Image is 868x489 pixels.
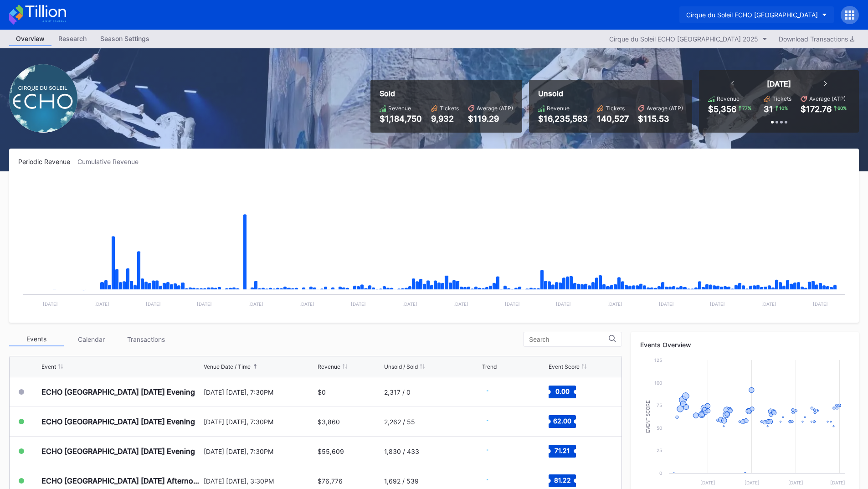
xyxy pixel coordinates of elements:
[654,357,662,363] text: 125
[9,32,51,46] a: Overview
[700,480,715,485] text: [DATE]
[318,418,340,426] div: $3,860
[431,114,459,124] div: 9,932
[549,363,580,370] div: Event Score
[204,448,316,455] div: [DATE] [DATE], 7:30PM
[118,332,173,346] div: Transactions
[764,104,773,114] div: 31
[708,104,736,114] div: $5,356
[554,476,570,484] text: 81.22
[94,301,109,307] text: [DATE]
[51,32,93,45] div: Research
[453,301,468,307] text: [DATE]
[318,388,326,396] div: $0
[204,477,316,485] div: [DATE] [DATE], 3:30PM
[657,425,662,431] text: 50
[646,400,651,433] text: Event Score
[830,480,845,485] text: [DATE]
[538,114,588,124] div: $16,235,583
[468,114,513,124] div: $119.29
[402,301,417,307] text: [DATE]
[380,114,422,124] div: $1,184,750
[477,105,513,112] div: Average (ATP)
[761,301,776,307] text: [DATE]
[482,381,509,403] svg: Chart title
[505,301,520,307] text: [DATE]
[482,410,509,433] svg: Chart title
[64,332,118,346] div: Calendar
[440,105,459,112] div: Tickets
[837,104,847,112] div: 60 %
[482,440,509,463] svg: Chart title
[553,417,571,425] text: 62.00
[41,476,201,485] div: ECHO [GEOGRAPHIC_DATA] [DATE] Afternoon
[204,363,251,370] div: Venue Date / Time
[9,332,64,346] div: Events
[318,363,340,370] div: Revenue
[318,448,344,455] div: $55,609
[638,114,683,124] div: $115.53
[767,79,791,88] div: [DATE]
[77,158,146,165] div: Cumulative Revenue
[41,447,195,456] div: ECHO [GEOGRAPHIC_DATA] [DATE] Evening
[384,418,415,426] div: 2,262 / 55
[51,32,93,46] a: Research
[686,11,818,19] div: Cirque du Soleil ECHO [GEOGRAPHIC_DATA]
[556,301,571,307] text: [DATE]
[779,35,854,43] div: Download Transactions
[351,301,366,307] text: [DATE]
[299,301,314,307] text: [DATE]
[607,301,622,307] text: [DATE]
[482,363,497,370] div: Trend
[778,104,789,112] div: 10 %
[388,105,411,112] div: Revenue
[774,33,859,45] button: Download Transactions
[384,388,411,396] div: 2,317 / 0
[248,301,263,307] text: [DATE]
[640,341,850,349] div: Events Overview
[605,33,772,45] button: Cirque du Soleil ECHO [GEOGRAPHIC_DATA] 2025
[555,387,569,395] text: 0.00
[318,477,343,485] div: $76,776
[538,89,683,98] div: Unsold
[18,177,850,314] svg: Chart title
[93,32,156,45] div: Season Settings
[609,35,758,43] div: Cirque du Soleil ECHO [GEOGRAPHIC_DATA] 2025
[197,301,212,307] text: [DATE]
[657,448,662,453] text: 25
[659,470,662,476] text: 0
[710,301,725,307] text: [DATE]
[146,301,161,307] text: [DATE]
[41,363,56,370] div: Event
[18,158,77,165] div: Periodic Revenue
[9,64,77,133] img: Cirque_du_Soleil_ECHO_San_Francisco_Primary.png
[772,95,791,102] div: Tickets
[547,105,570,112] div: Revenue
[647,105,683,112] div: Average (ATP)
[41,417,195,426] div: ECHO [GEOGRAPHIC_DATA] [DATE] Evening
[41,387,195,396] div: ECHO [GEOGRAPHIC_DATA] [DATE] Evening
[606,105,625,112] div: Tickets
[813,301,828,307] text: [DATE]
[809,95,846,102] div: Average (ATP)
[657,402,662,408] text: 75
[597,114,629,124] div: 140,527
[679,6,834,23] button: Cirque du Soleil ECHO [GEOGRAPHIC_DATA]
[384,363,418,370] div: Unsold / Sold
[204,418,316,426] div: [DATE] [DATE], 7:30PM
[745,480,760,485] text: [DATE]
[384,477,419,485] div: 1,692 / 539
[43,301,58,307] text: [DATE]
[204,388,316,396] div: [DATE] [DATE], 7:30PM
[801,104,832,114] div: $172.76
[380,89,513,98] div: Sold
[654,380,662,386] text: 100
[788,480,803,485] text: [DATE]
[384,448,419,455] div: 1,830 / 433
[555,447,570,454] text: 71.21
[659,301,674,307] text: [DATE]
[93,32,156,46] a: Season Settings
[717,95,740,102] div: Revenue
[529,336,609,343] input: Search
